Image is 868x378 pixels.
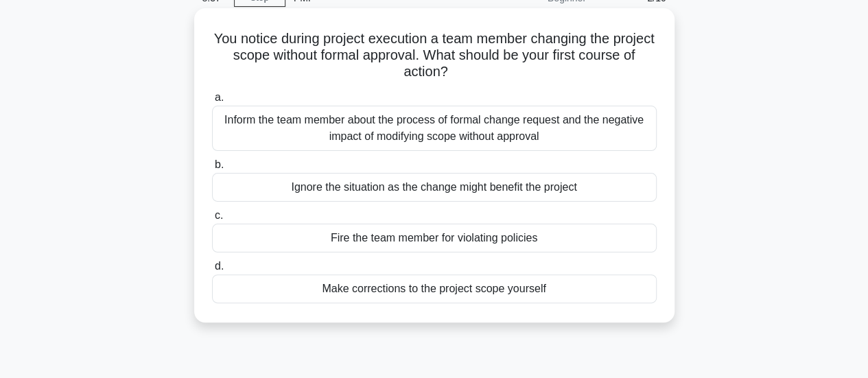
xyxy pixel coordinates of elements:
div: Fire the team member for violating policies [212,224,657,252]
h5: You notice during project execution a team member changing the project scope without formal appro... [211,30,658,81]
div: Inform the team member about the process of formal change request and the negative impact of modi... [212,106,657,151]
span: c. [215,209,223,221]
span: a. [215,91,224,103]
div: Ignore the situation as the change might benefit the project [212,173,657,202]
div: Make corrections to the project scope yourself [212,274,657,303]
span: d. [215,260,224,272]
span: b. [215,158,224,170]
